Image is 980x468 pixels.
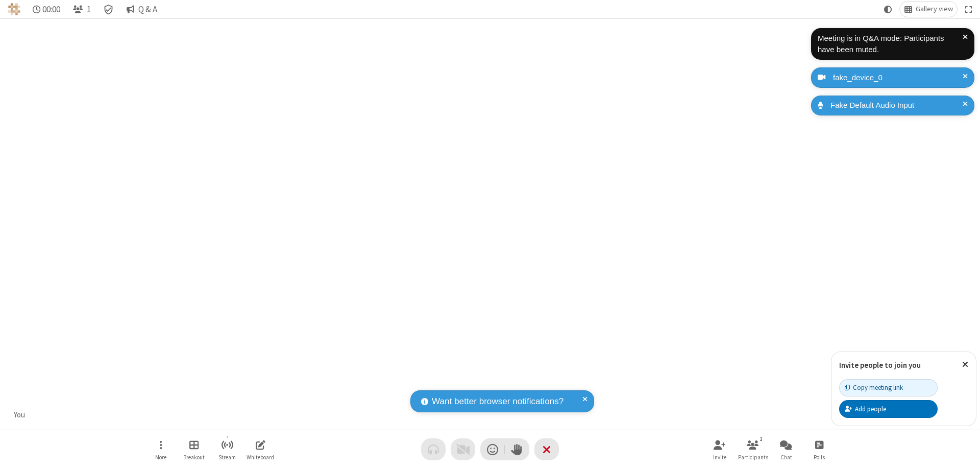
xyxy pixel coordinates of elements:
[916,5,953,13] span: Gallery view
[839,360,921,370] label: Invite people to join you
[179,435,209,464] button: Manage Breakout Rooms
[212,435,242,464] button: Start streaming
[122,2,161,17] button: Q & A
[183,454,205,460] span: Breakout
[845,383,903,392] div: Copy meeting link
[804,435,835,464] button: Open poll
[713,454,726,460] span: Invite
[247,454,274,460] span: Whiteboard
[534,438,559,460] button: End or leave meeting
[87,5,91,14] span: 1
[961,2,976,17] button: Fullscreen
[738,454,768,460] span: Participants
[145,435,176,464] button: Open menu
[839,400,938,417] button: Add people
[757,434,766,443] div: 1
[10,409,29,421] div: You
[738,435,768,464] button: Open participant list
[451,438,475,460] button: Video
[780,454,792,460] span: Chat
[839,379,938,396] button: Copy meeting link
[8,3,20,15] img: QA Selenium DO NOT DELETE OR CHANGE
[704,435,735,464] button: Invite participants (⌘+Shift+I)
[771,435,801,464] button: Open chat
[138,5,157,14] span: Q & A
[880,2,896,17] button: Using system theme
[818,33,963,56] div: Meeting is in Q&A mode: Participants have been muted.
[68,2,95,17] button: Open participant list
[900,2,957,17] button: Change layout
[245,435,276,464] button: Open shared whiteboard
[480,438,505,460] button: Send a reaction
[954,352,976,377] button: Close popover
[432,395,563,408] span: Want better browser notifications?
[421,438,446,460] button: Audio problem - check your Internet connection or call by phone
[829,72,967,84] div: fake_device_0
[814,454,825,460] span: Polls
[42,5,60,14] span: 00:00
[827,100,967,111] div: Fake Default Audio Input
[99,2,118,17] div: Meeting details Encryption enabled
[29,2,65,17] div: Timer
[218,454,236,460] span: Stream
[155,454,166,460] span: More
[505,438,529,460] button: Raise hand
